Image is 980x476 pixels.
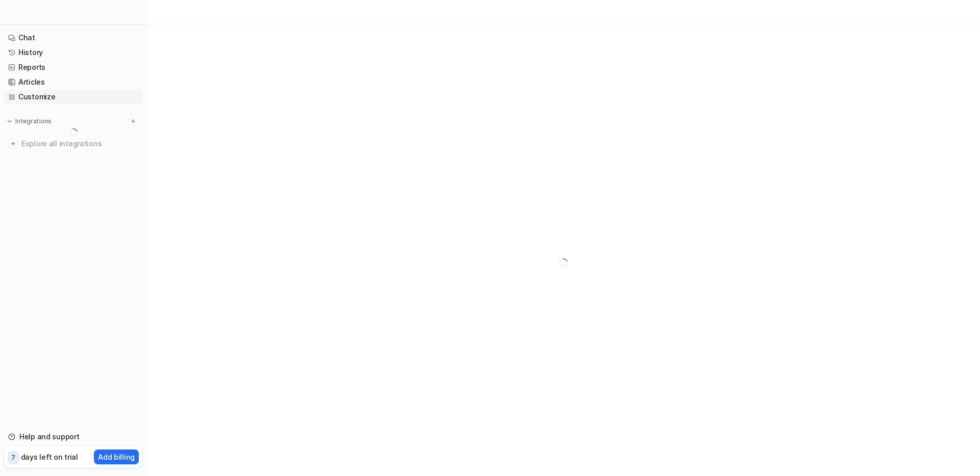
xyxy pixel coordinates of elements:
[94,449,139,464] button: Add billing
[8,139,18,149] img: explore all integrations
[98,452,135,462] p: Add billing
[4,90,142,104] a: Customize
[4,75,142,89] a: Articles
[4,430,142,444] a: Help and support
[4,45,142,60] a: History
[15,117,52,125] p: Integrations
[21,452,78,462] p: days left on trial
[130,118,137,125] img: menu_add.svg
[4,116,55,126] button: Integrations
[4,137,142,151] a: Explore all integrations
[6,118,13,125] img: expand menu
[4,60,142,74] a: Reports
[4,31,142,45] a: Chat
[21,136,138,152] span: Explore all integrations
[11,453,15,462] p: 7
